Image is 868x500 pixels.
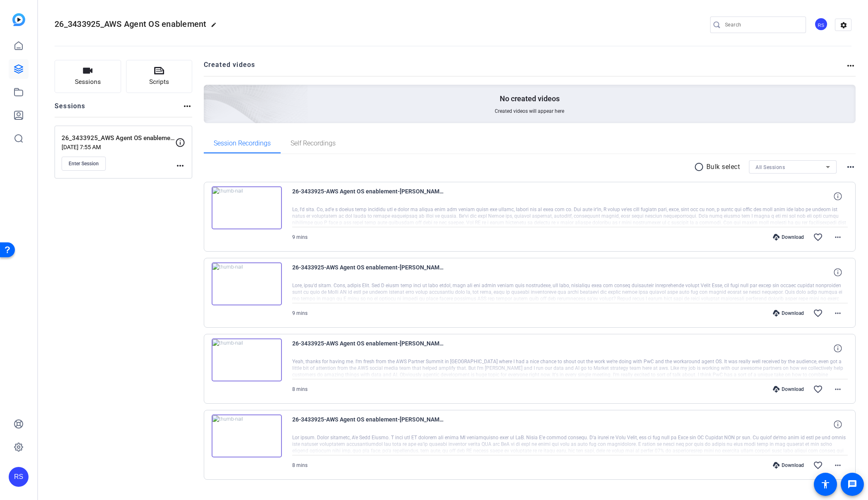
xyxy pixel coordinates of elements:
img: thumb-nail [212,414,282,457]
span: Scripts [149,77,169,87]
mat-icon: edit [211,22,221,32]
input: Search [725,20,799,30]
mat-icon: radio_button_unchecked [694,162,706,172]
span: 26-3433925-AWS Agent OS enablement-[PERSON_NAME]-01-2025-09-11-17-50-19-708-1 [292,338,445,358]
mat-icon: more_horiz [833,308,843,318]
button: Sessions [55,60,121,93]
div: Download [769,310,808,317]
h2: Sessions [55,101,86,117]
mat-icon: favorite_border [813,460,823,470]
img: thumb-nail [212,338,282,381]
span: Sessions [75,77,101,87]
span: All Sessions [756,164,785,170]
mat-icon: message [847,479,857,489]
span: Session Recordings [214,140,271,147]
img: thumb-nail [212,262,282,305]
mat-icon: more_horiz [182,101,192,111]
mat-icon: more_horiz [175,161,185,171]
div: Download [769,234,808,240]
div: Download [769,462,808,469]
div: RS [9,467,29,487]
span: Created videos will appear here [495,108,564,114]
img: thumb-nail [212,186,282,229]
span: 26_3433925_AWS Agent OS enablement [55,19,207,29]
span: 26-3433925-AWS Agent OS enablement-[PERSON_NAME]-01-2025-09-11-17-50-19-708-0 [292,414,445,434]
span: 9 mins [292,310,308,316]
ngx-avatar: Roger Sano [814,17,829,32]
p: [DATE] 7:55 AM [62,144,175,150]
mat-icon: more_horiz [846,61,856,71]
h2: Created videos [204,60,846,76]
div: Download [769,386,808,393]
img: blue-gradient.svg [12,13,25,26]
p: No created videos [500,94,560,104]
mat-icon: favorite_border [813,384,823,394]
img: Creted videos background [111,3,308,182]
mat-icon: more_horiz [833,232,843,242]
mat-icon: more_horiz [846,162,856,172]
span: Self Recordings [291,140,336,147]
span: 26-3433925-AWS Agent OS enablement-[PERSON_NAME]-02-2025-09-11-17-58-31-417-1 [292,186,445,206]
mat-icon: more_horiz [833,460,843,470]
p: 26_3433925_AWS Agent OS enablement [62,133,175,143]
button: Scripts [126,60,193,93]
mat-icon: favorite_border [813,308,823,318]
span: Enter Session [69,160,99,167]
p: Bulk select [706,162,740,172]
span: 9 mins [292,234,308,240]
mat-icon: favorite_border [813,232,823,242]
button: Enter Session [62,157,106,171]
div: RS [814,17,828,31]
span: 26-3433925-AWS Agent OS enablement-[PERSON_NAME]-02-2025-09-11-17-58-31-417-0 [292,262,445,282]
mat-icon: settings [835,19,852,31]
span: 8 mins [292,462,308,468]
mat-icon: more_horiz [833,384,843,394]
span: 8 mins [292,386,308,392]
mat-icon: accessibility [820,479,830,489]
